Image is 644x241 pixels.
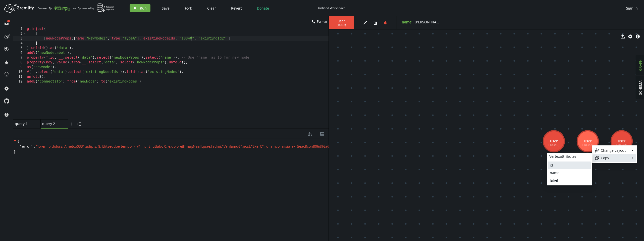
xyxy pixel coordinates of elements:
[550,163,589,168] div: id
[550,178,589,183] div: label
[601,155,628,160] div: Copy
[550,170,589,175] div: name
[601,148,628,153] div: Change Layout
[548,154,591,159] div: Vertex attributes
